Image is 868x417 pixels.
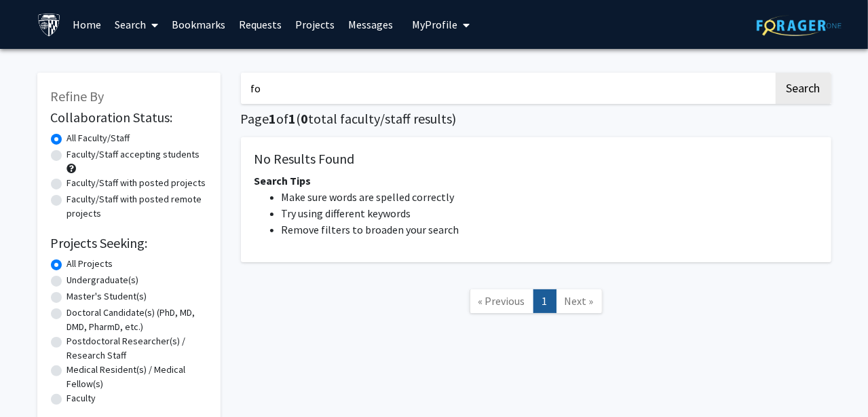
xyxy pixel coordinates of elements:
[67,131,130,145] label: All Faculty/Staff
[51,235,207,251] h2: Projects Seeking:
[241,73,774,104] input: Search Keywords
[51,109,207,126] h2: Collaboration Status:
[254,151,818,167] h5: No Results Found
[67,289,147,304] label: Master's Student(s)
[776,73,831,104] button: Search
[67,306,207,334] label: Doctoral Candidate(s) (PhD, MD, DMD, PharmD, etc.)
[288,1,341,48] a: Projects
[282,221,818,238] li: Remove filters to broaden your search
[470,289,534,313] a: Previous Page
[301,110,309,127] span: 0
[67,147,200,162] label: Faculty/Staff accepting students
[282,189,818,205] li: Make sure words are spelled correctly
[66,1,108,48] a: Home
[108,1,165,48] a: Search
[282,205,818,221] li: Try using different keywords
[67,273,139,287] label: Undergraduate(s)
[67,363,207,391] label: Medical Resident(s) / Medical Fellow(s)
[412,18,457,31] span: My Profile
[533,289,556,313] a: 1
[341,1,400,48] a: Messages
[10,356,58,407] iframe: Chat
[254,174,312,187] span: Search Tips
[37,13,61,37] img: Johns Hopkins University Logo
[241,276,831,331] nav: Page navigation
[67,176,206,190] label: Faculty/Staff with posted projects
[67,334,207,363] label: Postdoctoral Researcher(s) / Research Staff
[289,110,297,127] span: 1
[757,15,842,36] img: ForagerOne Logo
[565,294,594,308] span: Next »
[165,1,232,48] a: Bookmarks
[51,88,105,105] span: Refine By
[67,257,113,271] label: All Projects
[478,294,525,308] span: « Previous
[269,110,277,127] span: 1
[241,111,831,127] h1: Page of ( total faculty/staff results)
[67,391,96,405] label: Faculty
[232,1,288,48] a: Requests
[556,289,603,313] a: Next Page
[67,192,207,221] label: Faculty/Staff with posted remote projects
